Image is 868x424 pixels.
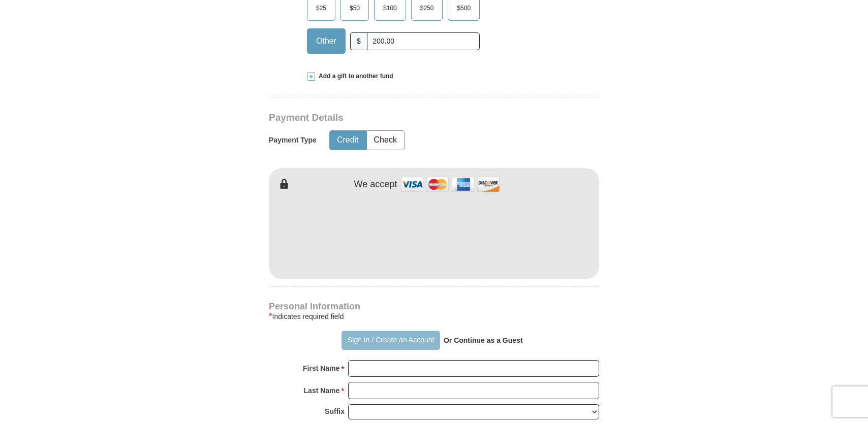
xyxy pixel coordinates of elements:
[269,302,599,310] h4: Personal Information
[342,331,440,350] button: Sign In / Create an Account
[345,1,365,16] span: $50
[330,131,366,150] button: Credit
[303,361,339,375] strong: First Name
[367,32,480,50] input: Other Amount
[378,1,402,16] span: $100
[269,112,528,124] h3: Payment Details
[354,179,397,190] h4: We accept
[350,32,367,50] span: $
[415,1,439,16] span: $250
[325,404,345,418] strong: Suffix
[315,72,393,81] span: Add a gift to another fund
[311,1,331,16] span: $25
[399,173,501,195] img: credit cards accepted
[452,1,476,16] span: $500
[367,131,404,150] button: Check
[304,383,340,398] strong: Last Name
[269,136,317,145] h5: Payment Type
[269,310,599,323] div: Indicates required field
[444,336,523,344] strong: Or Continue as a Guest
[311,33,342,49] span: Other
